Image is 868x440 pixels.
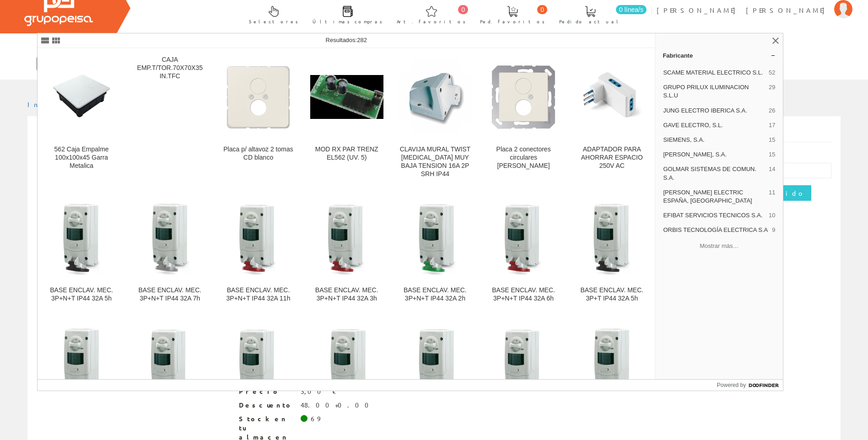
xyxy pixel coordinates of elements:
div: BASE ENCLAV. MEC. 3P+N+T IP44 32A 6h [487,286,560,303]
img: BASE ENCLAV. MEC. 3P+N+T IP44 32A 3h [310,201,383,274]
div: BASE ENCLAV. MEC. 3P+N+T IP44 32A 2h [399,286,472,303]
span: 52 [769,69,775,77]
span: Art. favoritos [397,17,466,26]
a: Inicio [27,100,66,108]
span: Descuento [239,401,294,410]
a: BASE ENCLAV. MEC. 3P+T IP44 32A 5h BASE ENCLAV. MEC. 3P+T IP44 32A 5h [568,189,656,313]
span: [PERSON_NAME] [PERSON_NAME] [657,5,830,15]
img: BASE ENCLAV. MEC. 3P+T IP44 32A 2h >50V [310,326,383,399]
img: Placa 2 conectores circulares A blanco [487,60,560,134]
img: BASE ENCLAV. MEC. 3P+N+T IP44 32A 6h [487,201,560,274]
div: MOD RX PAR TRENZ EL562 (UV. 5) [310,145,383,162]
a: BASE ENCLAV. MEC. 3P+T IP44 32A 7h [38,314,125,438]
div: 3,00 € [301,387,337,396]
div: ADAPTADOR PARA AHORRAR ESPACIO 250V AC [575,145,648,170]
span: 11 [769,188,775,205]
img: Placa p/ altavoz 2 tomas CD blanco [221,60,295,134]
img: BASE ENCLAV. MEC. 3P+T IP44 32A 5h [575,201,648,274]
div: BASE ENCLAV. MEC. 3P+N+T IP44 32A 11h [221,286,295,303]
div: BASE ENCLAV. MEC. 3P+N+T IP44 32A 3h [310,286,383,303]
a: MOD RX PAR TRENZ EL562 (UV. 5) MOD RX PAR TRENZ EL562 (UV. 5) [303,48,391,189]
span: 15 [769,136,775,144]
a: CLAVIJA MURAL TWIST PCE MUY BAJA TENSION 16A 2P SRH IP44 CLAVIJA MURAL TWIST [MEDICAL_DATA] MUY B... [391,48,479,189]
img: BASE ENCLAV. MEC. 2P+T IP44 32A 8h >250V [575,326,648,399]
img: MOD RX PAR TRENZ EL562 (UV. 5) [310,75,383,119]
div: 562 Caja Empalme 100x100x45 Garra Metalica [45,145,118,170]
img: ADAPTADOR PARA AHORRAR ESPACIO 250V AC [575,60,648,134]
img: BASE ENCLAV. MEC. 3P+T IP44 32A 7h [45,326,118,399]
img: CLAVIJA MURAL TWIST PCE MUY BAJA TENSION 16A 2P SRH IP44 [399,60,472,134]
span: 0 [537,5,547,14]
div: 48.00+0.00 [301,401,374,410]
div: 69 [311,414,320,424]
a: Placa p/ altavoz 2 tomas CD blanco Placa p/ altavoz 2 tomas CD blanco [214,48,302,189]
a: BASE ENCLAV. MEC. 3P+T IP44 32A 3h 380V [214,314,302,438]
a: BASE ENCLAV. MEC. 3P+N+T IP44 32A 3h BASE ENCLAV. MEC. 3P+N+T IP44 32A 3h [303,189,391,313]
span: 0 línea/s [616,5,647,14]
span: GRUPO PRILUX ILUMINACION S.L.U [663,83,765,100]
img: BASE ENCLAV. MEC. 3P+T IP44 32A 11h [133,326,206,399]
img: 562 Caja Empalme 100x100x45 Garra Metalica [45,60,118,134]
span: Powered by [717,381,746,389]
span: 29 [769,83,775,100]
span: Últimas compras [313,17,383,26]
span: 17 [769,121,775,129]
img: BASE ENCLAV. MEC. 3P+T IP44 32A 10h >50V [399,326,472,399]
img: BASE ENCLAV. MEC. 3P+N+T IP44 32A 11h [221,201,295,274]
div: BASE ENCLAV. MEC. 3P+T IP44 32A 5h [575,286,648,303]
a: BASE ENCLAV. MEC. 3P+N+T IP44 32A 11h BASE ENCLAV. MEC. 3P+N+T IP44 32A 11h [214,189,302,313]
div: Placa 2 conectores circulares [PERSON_NAME] [487,145,560,170]
a: BASE ENCLAV. MEC. 2P+T IP44 32A 8h >250V [568,314,656,438]
span: 26 [769,107,775,115]
img: BASE ENCLAV. MEC. 3P+N+T IP44 32A 7h [133,201,206,274]
div: Placa p/ altavoz 2 tomas CD blanco [221,145,295,162]
span: 15 [769,150,775,159]
span: 10 [769,211,775,220]
span: 282 [357,37,367,43]
span: ORBIS TECNOLOGÍA ELECTRICA S.A [663,226,768,234]
a: 562 Caja Empalme 100x100x45 Garra Metalica 562 Caja Empalme 100x100x45 Garra Metalica [38,48,125,189]
span: Resultados: [326,37,367,43]
div: CAJA EMP.T/TOR.70X70X35 IN.TFC [133,56,206,80]
span: 9 [772,226,775,234]
span: Precio [239,387,294,396]
span: GAVE ELECTRO, S.L. [663,121,765,129]
a: BASE ENCLAV. MEC. 3P+T IP44 32A 10h >50V [391,314,479,438]
span: JUNG ELECTRO IBERICA S.A. [663,107,765,115]
a: Fabricante [655,48,783,63]
div: BASE ENCLAV. MEC. 3P+N+T IP44 32A 7h [133,286,206,303]
a: BASE ENCLAV. MEC. 3P+T IP44 32A 6h [480,314,567,438]
span: EFIBAT SERVICIOS TECNICOS S.A. [663,211,765,220]
a: Powered by [717,380,783,391]
div: CLAVIJA MURAL TWIST [MEDICAL_DATA] MUY BAJA TENSION 16A 2P SRH IP44 [399,145,472,178]
span: Pedido actual [559,17,621,26]
span: [PERSON_NAME], S.A. [663,150,765,159]
a: BASE ENCLAV. MEC. 3P+T IP44 32A 11h [126,314,214,438]
img: BASE ENCLAV. MEC. 3P+T IP44 32A 3h 380V [221,326,295,399]
a: CAJA EMP.T/TOR.70X70X35 IN.TFC [126,48,214,189]
span: GOLMAR SISTEMAS DE COMUN. S.A. [663,165,765,182]
a: Placa 2 conectores circulares A blanco Placa 2 conectores circulares [PERSON_NAME] [480,48,567,189]
span: SIEMENS, S.A. [663,136,765,144]
span: 0 [458,5,468,14]
span: Ped. favoritos [480,17,545,26]
img: BASE ENCLAV. MEC. 3P+N+T IP44 32A 5h [45,201,118,274]
img: BASE ENCLAV. MEC. 3P+T IP44 32A 6h [487,326,560,399]
span: 14 [769,165,775,182]
a: BASE ENCLAV. MEC. 3P+N+T IP44 32A 2h BASE ENCLAV. MEC. 3P+N+T IP44 32A 2h [391,189,479,313]
button: Mostrar más… [659,238,779,253]
a: BASE ENCLAV. MEC. 3P+T IP44 32A 2h >50V [303,314,391,438]
a: BASE ENCLAV. MEC. 3P+N+T IP44 32A 7h BASE ENCLAV. MEC. 3P+N+T IP44 32A 7h [126,189,214,313]
a: BASE ENCLAV. MEC. 3P+N+T IP44 32A 6h BASE ENCLAV. MEC. 3P+N+T IP44 32A 6h [480,189,567,313]
a: BASE ENCLAV. MEC. 3P+N+T IP44 32A 5h BASE ENCLAV. MEC. 3P+N+T IP44 32A 5h [38,189,125,313]
span: Selectores [249,17,298,26]
span: [PERSON_NAME] ELECTRIC ESPAÑA, [GEOGRAPHIC_DATA] [663,188,765,205]
div: BASE ENCLAV. MEC. 3P+N+T IP44 32A 5h [45,286,118,303]
span: SCAME MATERIAL ELECTRICO S.L. [663,69,765,77]
img: BASE ENCLAV. MEC. 3P+N+T IP44 32A 2h [399,201,472,274]
a: ADAPTADOR PARA AHORRAR ESPACIO 250V AC ADAPTADOR PARA AHORRAR ESPACIO 250V AC [568,48,656,189]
